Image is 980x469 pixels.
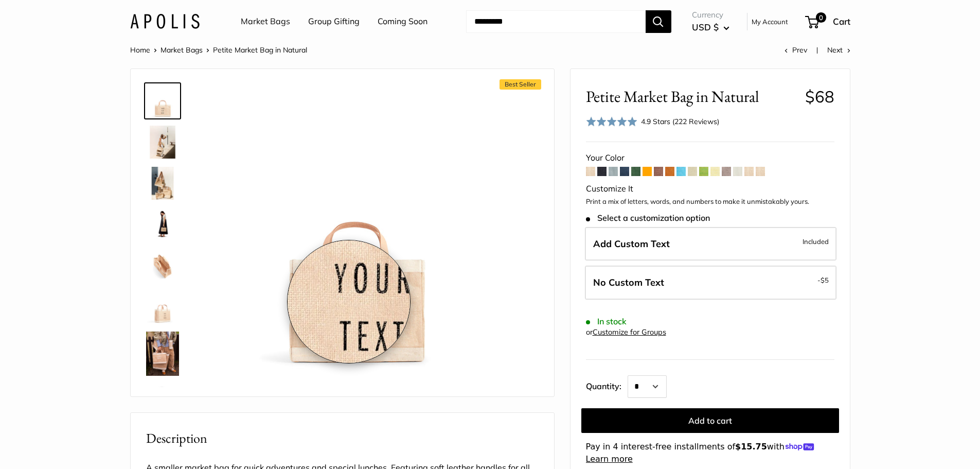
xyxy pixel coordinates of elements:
input: Search... [466,10,646,33]
img: description_Spacious inner area with room for everything. [146,249,179,282]
a: description_The Original Market bag in its 4 native styles [144,165,181,202]
a: description_Spacious inner area with room for everything. [144,247,181,284]
div: 4.9 Stars (222 Reviews) [641,116,719,127]
img: Petite Market Bag in Natural [213,84,497,369]
a: Coming Soon [378,14,427,29]
nav: Breadcrumb [130,43,307,57]
a: Prev [785,45,807,55]
a: Petite Market Bag in Natural [144,206,181,243]
img: description_The Original Market bag in its 4 native styles [146,167,179,200]
span: Petite Market Bag in Natural [213,45,307,55]
span: $5 [821,276,829,284]
a: Petite Market Bag in Natural [144,288,181,325]
label: Add Custom Text [585,227,836,261]
span: $68 [805,86,834,107]
img: description_Effortless style that elevates every moment [146,126,179,159]
a: 0 Cart [806,13,850,30]
a: Market Bags [161,45,203,55]
label: Quantity: [586,372,628,398]
span: Petite Market Bag in Natural [586,87,797,106]
button: USD $ [692,19,729,36]
div: Customize It [586,181,834,197]
a: Petite Market Bag in Natural [144,82,181,119]
img: Petite Market Bag in Natural [146,290,179,323]
a: Customize for Groups [593,327,666,337]
span: Included [803,235,829,248]
span: Currency [692,8,729,22]
img: Petite Market Bag in Natural [146,332,179,376]
img: Apolis [130,14,200,29]
h2: Description [146,428,539,448]
a: Next [827,45,850,55]
p: Print a mix of letters, words, and numbers to make it unmistakably yours. [586,197,834,207]
span: Select a customization option [586,213,710,223]
a: Market Bags [241,14,290,29]
span: Best Seller [500,79,541,90]
a: Group Gifting [308,14,360,29]
a: Petite Market Bag in Natural [144,382,181,419]
span: - [817,274,829,286]
span: Add Custom Text [593,238,670,250]
div: Your Color [586,150,834,166]
img: Petite Market Bag in Natural [146,84,179,117]
a: description_Effortless style that elevates every moment [144,124,181,161]
span: 0 [815,12,826,23]
span: Cart [833,16,850,27]
a: Home [130,45,150,55]
div: or [586,325,666,339]
button: Add to cart [581,408,839,433]
span: In stock [586,317,627,326]
div: 4.9 Stars (222 Reviews) [586,114,720,129]
a: Petite Market Bag in Natural [144,329,181,378]
iframe: Sign Up via Text for Offers [8,430,110,461]
img: Petite Market Bag in Natural [146,208,179,241]
span: USD $ [692,22,719,32]
span: No Custom Text [593,276,664,288]
label: Leave Blank [585,266,836,300]
button: Search [646,10,671,33]
a: My Account [752,15,788,28]
img: Petite Market Bag in Natural [146,384,179,417]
